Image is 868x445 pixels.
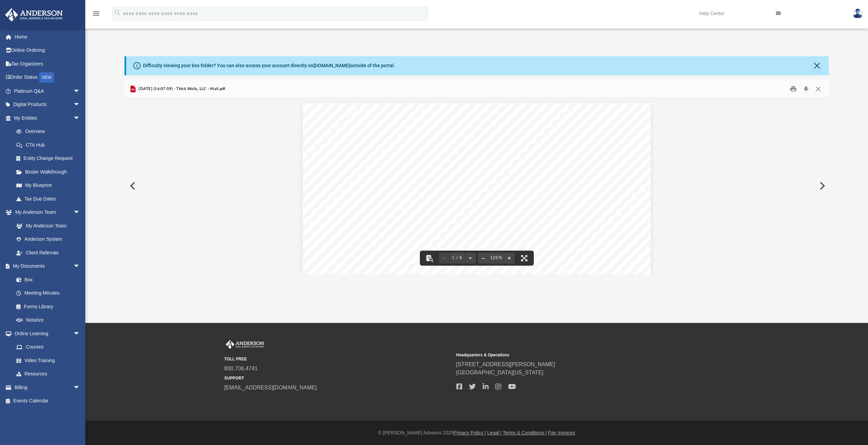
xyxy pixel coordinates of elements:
a: [EMAIL_ADDRESS][DOMAIN_NAME] [224,385,317,390]
a: Entity Change Request [10,152,90,165]
button: Download [800,84,812,94]
a: Privacy Policy | [454,430,486,435]
div: File preview [124,98,829,274]
a: Pay Invoices [548,430,575,435]
button: Enter fullscreen [517,251,532,266]
small: TOLL FREE [224,356,452,362]
button: Zoom in [504,251,515,266]
a: My Entitiesarrow_drop_down [5,111,90,125]
span: arrow_drop_down [73,259,87,273]
a: Overview [10,125,90,138]
span: arrow_drop_down [73,111,87,125]
a: menu [92,13,100,18]
a: [STREET_ADDRESS][PERSON_NAME] [456,361,555,367]
div: Current zoom level [489,256,504,260]
div: Preview [124,80,829,274]
div: Document Viewer [124,98,829,274]
span: arrow_drop_down [73,381,87,395]
a: Events Calendar [5,394,90,408]
span: [DATE] (16:07:59) - Thick Walls, LLC - Mail.pdf [137,86,225,92]
a: Courses [10,340,87,354]
a: Meeting Minutes [10,286,87,300]
a: Anderson System [10,233,87,246]
small: Headquarters & Operations [456,352,683,358]
a: Tax Due Dates [10,192,90,206]
span: 1 / 8 [450,256,465,260]
a: Video Training [10,354,84,367]
a: Order StatusNEW [5,71,90,85]
a: Billingarrow_drop_down [5,381,90,394]
img: User Pic [853,9,863,18]
a: Box [10,273,84,286]
a: Home [5,30,90,44]
div: NEW [39,72,54,83]
i: menu [92,10,100,18]
a: My Anderson Teamarrow_drop_down [5,206,87,219]
a: My Documentsarrow_drop_down [5,259,87,273]
span: arrow_drop_down [73,84,87,98]
span: arrow_drop_down [73,98,87,112]
a: Resources [10,367,87,381]
a: My Anderson Team [10,219,84,233]
a: Online Ordering [5,44,90,57]
a: [DOMAIN_NAME] [313,63,350,68]
a: Digital Productsarrow_drop_down [5,98,90,112]
a: Notarize [10,313,87,327]
span: arrow_drop_down [73,206,87,220]
button: Print [786,84,800,94]
a: Forms Library [10,300,84,313]
button: Close [812,84,824,94]
img: Anderson Advisors Platinum Portal [224,340,265,349]
a: Legal | [487,430,502,435]
img: Anderson Advisors Platinum Portal [3,8,65,21]
a: Platinum Q&Aarrow_drop_down [5,84,90,98]
a: My Blueprint [10,179,87,192]
button: Previous File [124,176,139,195]
button: Next page [465,251,476,266]
button: Toggle findbar [422,251,437,266]
a: Binder Walkthrough [10,165,90,179]
button: Zoom out [478,251,489,266]
button: Next File [814,176,829,195]
a: 800.706.4741 [224,366,258,371]
button: Close [812,61,822,71]
a: Tax Organizers [5,57,90,71]
button: 1 / 8 [450,251,465,266]
a: CTA Hub [10,138,90,152]
a: [GEOGRAPHIC_DATA][US_STATE] [456,370,544,375]
span: arrow_drop_down [73,327,87,341]
a: Online Learningarrow_drop_down [5,327,87,340]
small: SUPPORT [224,375,452,381]
a: Terms & Conditions | [503,430,547,435]
i: search [114,9,121,17]
a: Client Referrals [10,246,87,259]
div: Difficulty viewing your box folder? You can also access your account directly on outside of the p... [143,62,395,69]
div: © [PERSON_NAME] Advisors 2025 [85,429,868,436]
